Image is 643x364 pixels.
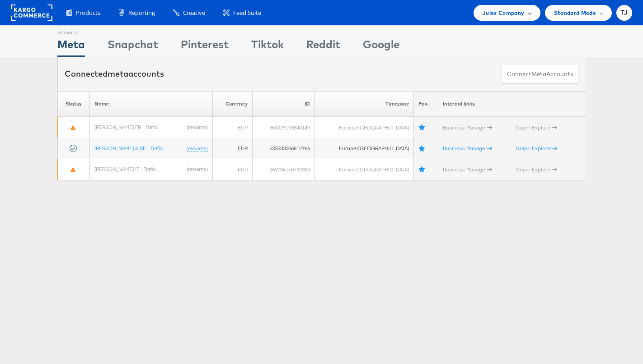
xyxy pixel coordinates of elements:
[108,69,128,79] span: meta
[76,9,100,17] span: Products
[251,37,284,57] div: Tiktok
[187,166,208,173] a: (rename)
[128,9,155,17] span: Reporting
[108,37,158,57] div: Snapchat
[516,166,557,173] a: Graph Explorer
[443,124,492,131] a: Business Manager
[516,124,557,131] a: Graph Explorer
[315,91,414,117] th: Timezone
[483,8,524,18] span: Jules Company
[213,159,252,180] td: EUR
[187,124,208,131] a: (rename)
[443,145,492,152] a: Business Manager
[57,37,85,57] div: Meta
[94,145,163,152] a: [PERSON_NAME] & BE - Trafic
[89,91,213,117] th: Name
[501,64,579,84] button: ConnectmetaAccounts
[187,145,208,152] a: (rename)
[306,37,340,57] div: Reddit
[65,68,164,80] div: Connected accounts
[443,166,492,173] a: Business Manager
[315,117,414,138] td: Europe/[GEOGRAPHIC_DATA]
[621,10,628,16] span: TJ
[554,8,596,18] span: Standard Mode
[252,138,314,159] td: 533583006812766
[94,124,158,130] a: [PERSON_NAME] FR - Trafic
[213,91,252,117] th: Currency
[363,37,399,57] div: Google
[233,9,261,17] span: Feed Suite
[531,70,546,78] span: meta
[213,138,252,159] td: EUR
[252,159,314,180] td: 269706150797383
[516,145,557,152] a: Graph Explorer
[315,138,414,159] td: Europe/[GEOGRAPHIC_DATA]
[252,91,314,117] th: ID
[181,37,229,57] div: Pinterest
[57,91,89,117] th: Status
[57,26,85,37] div: Showing
[315,159,414,180] td: Europe/[GEOGRAPHIC_DATA]
[94,166,156,172] a: [PERSON_NAME] IT - Trafic
[252,117,314,138] td: 363229193848149
[213,117,252,138] td: EUR
[183,9,205,17] span: Creative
